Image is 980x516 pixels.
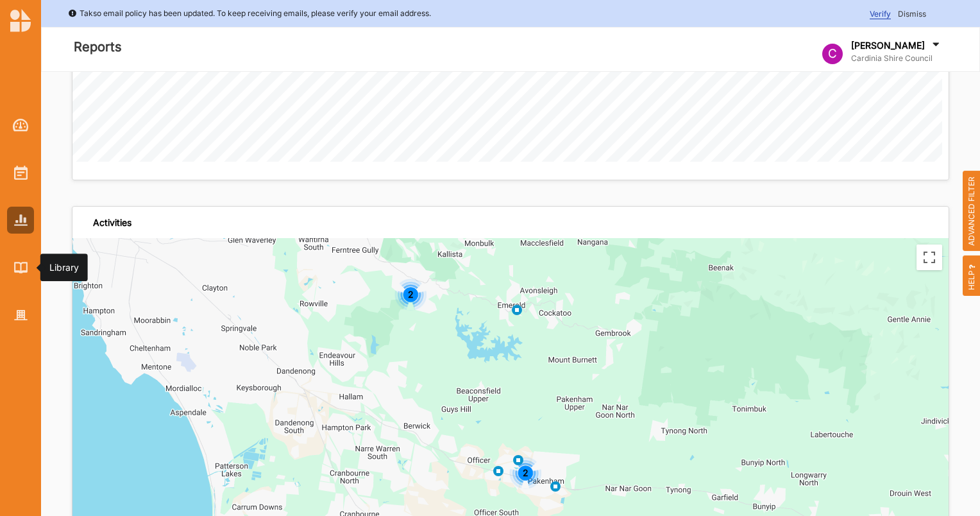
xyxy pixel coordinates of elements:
label: [PERSON_NAME] [851,40,925,51]
div: Activities [93,217,131,228]
div: 2 [394,279,427,311]
span: Dismiss [898,9,926,19]
img: group [512,305,522,315]
a: Library [7,254,34,281]
div: 2 [509,457,541,489]
a: Reports [7,207,34,234]
img: group [550,481,561,492]
img: group [493,466,503,476]
img: logo [10,9,31,32]
a: Activities [7,159,34,186]
span: Verify [870,9,891,19]
div: C [822,44,843,64]
a: Organisation [7,302,34,329]
img: Organisation [14,310,28,321]
img: group [513,456,523,466]
label: Cardinia Shire Council [851,53,942,64]
div: Takso email policy has been updated. To keep receiving emails, please verify your email address. [68,7,431,20]
label: Reports [74,37,122,58]
img: Reports [14,214,28,225]
img: Activities [14,166,28,180]
img: Library [14,262,28,273]
img: Dashboard [13,119,29,132]
a: Dashboard [7,112,34,139]
div: Library [49,261,79,274]
button: Toggle fullscreen view [917,245,942,270]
